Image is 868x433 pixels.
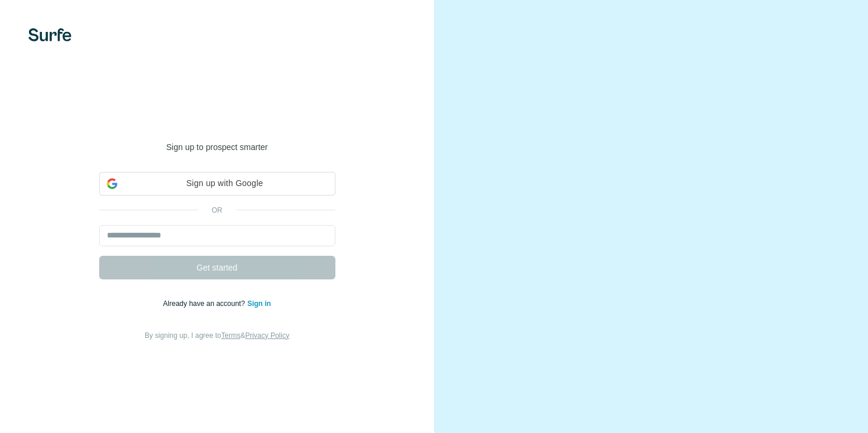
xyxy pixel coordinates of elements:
a: Sign in [247,299,271,308]
h1: Welcome to [GEOGRAPHIC_DATA] [99,92,335,139]
img: Surfe's logo [28,28,71,41]
p: or [198,205,236,216]
span: Sign up with Google [122,177,328,190]
p: Sign up to prospect smarter [99,141,335,153]
span: Already have an account? [163,299,247,308]
span: By signing up, I agree to & [145,331,289,340]
a: Privacy Policy [245,331,289,340]
div: Sign up with Google [99,172,335,196]
a: Terms [221,331,241,340]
